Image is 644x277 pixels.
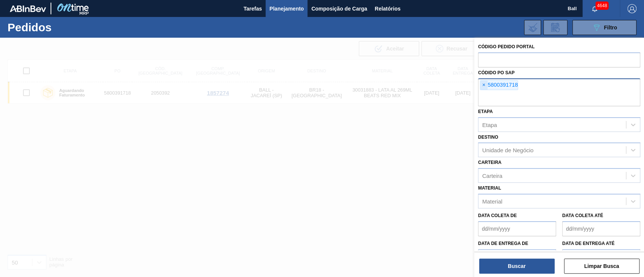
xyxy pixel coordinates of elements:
img: TNhmsLtSVTkK8tSr43FrP2fwEKptu5GPRR3wAAAABJRU5ErkJggg== [10,5,46,12]
span: × [480,81,487,90]
button: Filtro [572,20,636,35]
div: Solicitação de Revisão de Pedidos [543,20,567,35]
label: Etapa [478,109,493,114]
label: Data de Entrega de [478,241,528,246]
label: Código Pedido Portal [478,44,535,49]
label: Destino [478,135,498,140]
label: Data coleta de [478,213,516,218]
input: dd/mm/yyyy [562,221,640,236]
button: Notificações [583,3,607,14]
input: dd/mm/yyyy [562,249,640,264]
div: Importar Negociações dos Pedidos [524,20,541,35]
input: dd/mm/yyyy [478,221,556,236]
span: Planejamento [269,4,304,13]
span: Composição de Carga [311,4,367,13]
label: Material [478,185,501,191]
label: Códido PO SAP [478,70,515,75]
label: Data coleta até [562,213,603,218]
label: Carteira [478,160,501,165]
span: Filtro [604,24,617,31]
div: Material [482,198,502,204]
div: Carteira [482,173,502,179]
input: dd/mm/yyyy [478,249,556,264]
div: Unidade de Negócio [482,147,533,153]
span: 4648 [595,2,609,10]
label: Data de Entrega até [562,241,615,246]
div: Etapa [482,121,497,128]
span: Relatórios [375,4,400,13]
span: Tarefas [243,4,262,13]
div: 5800391718 [480,80,518,90]
h1: Pedidos [8,23,118,32]
img: Logout [627,4,636,13]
